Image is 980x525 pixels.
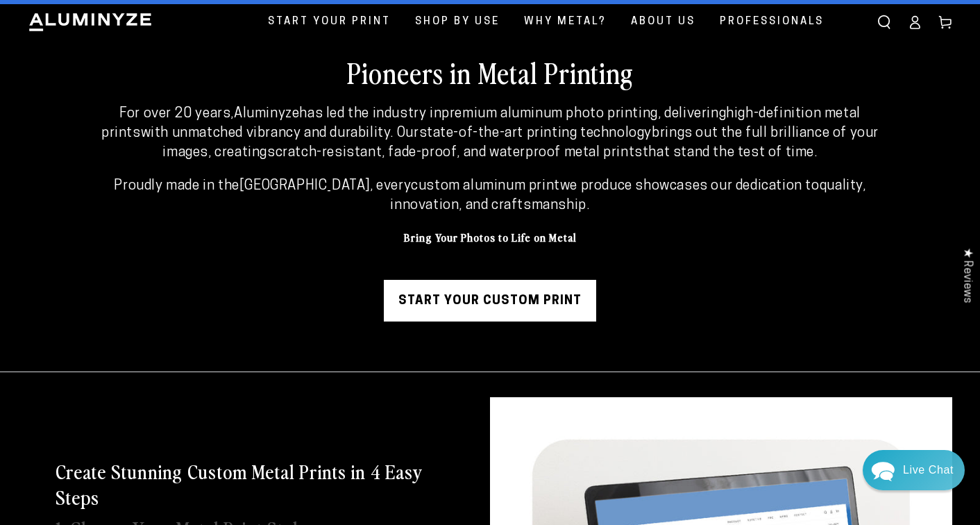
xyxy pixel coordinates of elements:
[411,179,560,193] strong: custom aluminum print
[709,4,834,40] a: Professionals
[28,12,153,33] img: Aluminyze
[620,4,706,40] a: About Us
[863,450,965,490] div: Chat widget toggle
[405,4,510,40] a: Shop By Use
[234,107,299,121] strong: Aluminyze
[404,229,577,244] strong: Bring Your Photos to Life on Metal
[419,126,652,140] strong: state-of-the-art printing technology
[267,146,643,160] strong: scratch-resistant, fade-proof, and waterproof metal prints
[524,12,607,31] span: Why Metal?
[239,179,370,193] strong: [GEOGRAPHIC_DATA]
[97,104,883,162] p: For over 20 years, has led the industry in , delivering with unmatched vibrancy and durability. O...
[514,4,617,40] a: Why Metal?
[441,107,658,121] strong: premium aluminum photo printing
[56,458,462,509] h3: Create Stunning Custom Metal Prints in 4 Easy Steps
[268,12,391,31] span: Start Your Print
[720,12,824,31] span: Professionals
[903,450,954,490] div: Contact Us Directly
[101,107,861,140] strong: high-definition metal prints
[631,12,695,31] span: About Us
[954,237,980,314] div: Click to open Judge.me floating reviews tab
[869,7,899,37] summary: Search our site
[390,179,865,212] strong: quality, innovation, and craftsmanship
[257,4,401,40] a: Start Your Print
[384,280,596,322] a: Start Your Custom Print
[415,12,500,31] span: Shop By Use
[97,176,883,215] p: Proudly made in the , every we produce showcases our dedication to .
[28,54,952,90] h2: Pioneers in Metal Printing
